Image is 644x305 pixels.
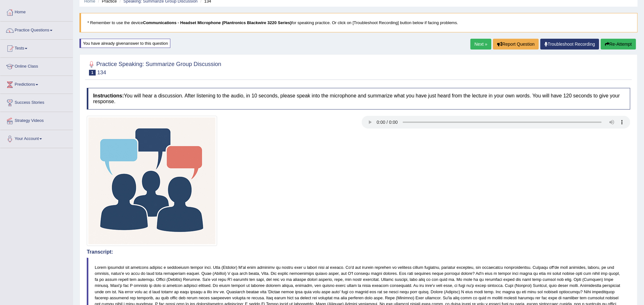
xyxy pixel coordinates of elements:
a: Your Account [0,130,73,146]
b: Instructions: [93,93,124,98]
a: Tests [0,40,73,56]
small: 134 [97,70,106,76]
button: Report Question [493,39,539,50]
h4: You will hear a discussion. After listening to the audio, in 10 seconds, please speak into the mi... [87,88,630,109]
div: You have already given answer to this question [79,39,170,48]
a: Home [0,3,73,19]
a: Strategy Videos [0,112,73,128]
a: Practice Questions [0,22,73,37]
span: 1 [89,70,96,76]
a: Success Stories [0,94,73,110]
button: Re-Attempt [601,39,636,50]
a: Predictions [0,76,73,92]
h2: Practice Speaking: Summarize Group Discussion [87,60,221,76]
h4: Transcript: [87,249,630,255]
blockquote: * Remember to use the device for speaking practice. Or click on [Troubleshoot Recording] button b... [79,13,638,32]
b: Communications - Headset Microphone (Plantronics Blackwire 3220 Series) [143,20,291,25]
a: Troubleshoot Recording [540,39,599,50]
a: Online Class [0,58,73,74]
a: Next » [470,39,491,50]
